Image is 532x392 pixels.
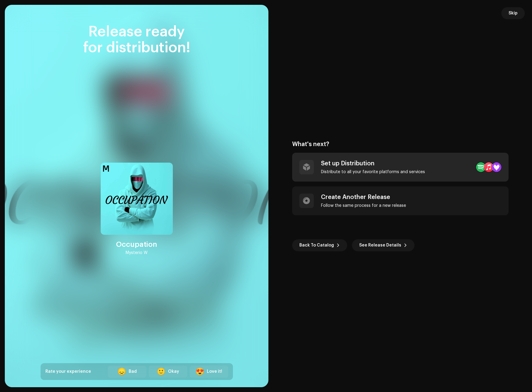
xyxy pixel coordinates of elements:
span: Back To Catalog [299,239,334,251]
button: See Release Details [352,239,414,251]
button: Back To Catalog [292,239,347,251]
span: Skip [509,7,518,19]
div: Bad [129,369,137,375]
re-a-post-create-item: Set up Distribution [292,153,509,182]
div: Occupation [116,240,157,249]
div: Create Another Release [321,194,406,201]
button: Skip [501,7,525,19]
div: Set up Distribution [321,160,425,167]
span: Rate your experience [45,369,91,374]
div: Follow the same process for a new release [321,203,406,208]
div: Distribute to all your favorite platforms and services [321,170,425,174]
div: Love it! [207,369,222,375]
div: 😞 [117,368,126,375]
div: What's next? [292,141,509,148]
img: f3c3610c-c9d6-4b10-bc58-6226e4006e13 [101,163,173,235]
div: Okay [168,369,179,375]
re-a-post-create-item: Create Another Release [292,186,509,215]
div: 🙂 [157,368,166,375]
div: Mysterio W [126,249,148,256]
div: Release ready for distribution! [41,24,233,56]
span: See Release Details [359,239,401,251]
div: 😍 [195,368,204,375]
